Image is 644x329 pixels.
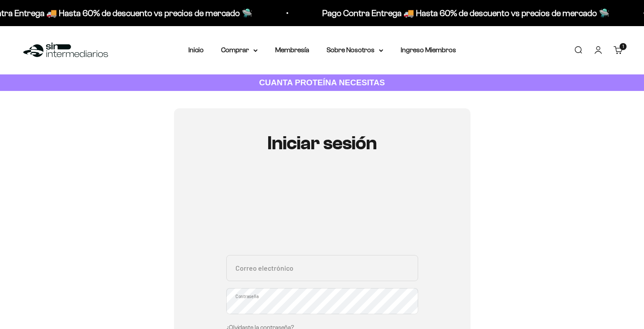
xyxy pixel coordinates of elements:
iframe: Social Login Buttons [226,179,418,245]
h1: Iniciar sesión [226,133,418,154]
span: 1 [623,44,624,49]
summary: Sobre Nosotros [327,44,383,56]
a: Membresía [275,46,309,54]
a: Inicio [188,46,204,54]
p: Pago Contra Entrega 🚚 Hasta 60% de descuento vs precios de mercado 🛸 [316,6,603,20]
summary: Comprar [221,44,258,56]
a: Ingreso Miembros [401,46,456,54]
strong: CUANTA PROTEÍNA NECESITAS [259,78,385,87]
